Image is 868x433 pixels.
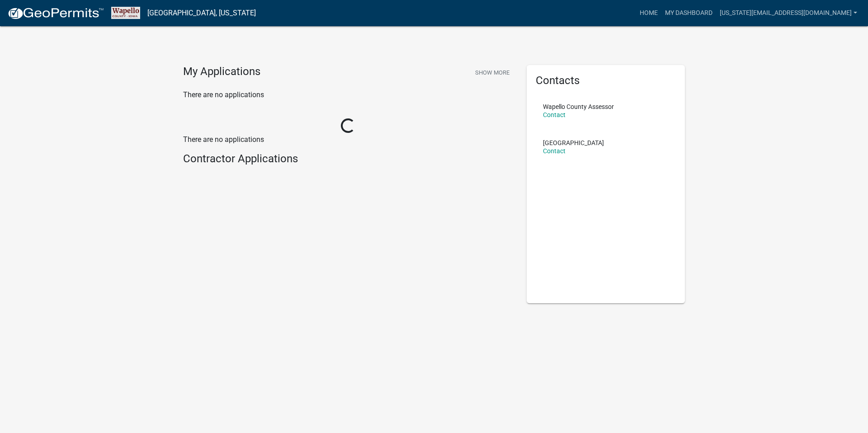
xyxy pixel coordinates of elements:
a: Contact [543,111,566,118]
button: Show More [472,65,513,80]
p: There are no applications [183,89,513,100]
p: Wapello County Assessor [543,104,614,110]
wm-workflow-list-section: Contractor Applications [183,152,513,169]
p: [GEOGRAPHIC_DATA] [543,140,604,146]
a: Home [636,5,661,22]
p: There are no applications [183,134,513,145]
h4: My Applications [183,65,260,79]
h5: Contacts [536,74,676,87]
a: [GEOGRAPHIC_DATA], [US_STATE] [147,5,256,21]
a: [US_STATE][EMAIL_ADDRESS][DOMAIN_NAME] [716,5,861,22]
img: Wapello County, Iowa [111,7,140,19]
a: My Dashboard [661,5,716,22]
h4: Contractor Applications [183,152,513,165]
a: Contact [543,147,566,155]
